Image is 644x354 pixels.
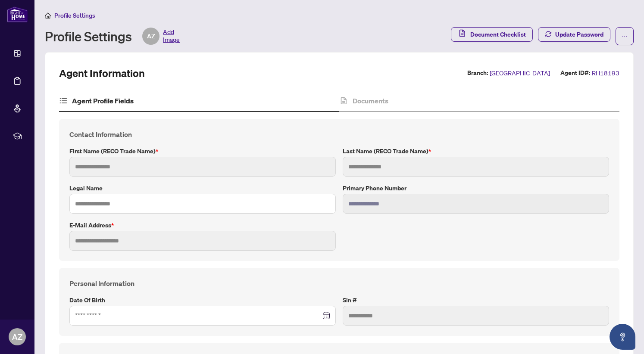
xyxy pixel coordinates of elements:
[59,66,145,80] h2: Agent Information
[69,146,336,156] label: First Name (RECO Trade Name)
[490,68,550,78] span: [GEOGRAPHIC_DATA]
[69,278,609,289] h4: Personal Information
[610,324,635,350] button: Open asap
[622,33,628,39] span: ellipsis
[12,331,22,343] span: AZ
[163,28,180,45] span: Add Image
[538,27,610,42] button: Update Password
[343,183,609,193] label: Primary Phone Number
[467,68,488,78] label: Branch:
[470,28,526,41] span: Document Checklist
[451,27,533,42] button: Document Checklist
[69,129,609,140] h4: Contact Information
[69,220,336,230] label: E-mail Address
[147,31,155,41] span: AZ
[592,68,619,78] span: RH18193
[555,28,603,41] span: Update Password
[560,68,590,78] label: Agent ID#:
[45,12,51,19] span: home
[353,96,388,106] h4: Documents
[54,12,95,19] span: Profile Settings
[72,96,134,106] h4: Agent Profile Fields
[343,295,609,305] label: Sin #
[45,28,180,45] div: Profile Settings
[7,6,28,22] img: logo
[69,183,336,193] label: Legal Name
[343,146,609,156] label: Last Name (RECO Trade Name)
[69,295,336,305] label: Date of Birth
